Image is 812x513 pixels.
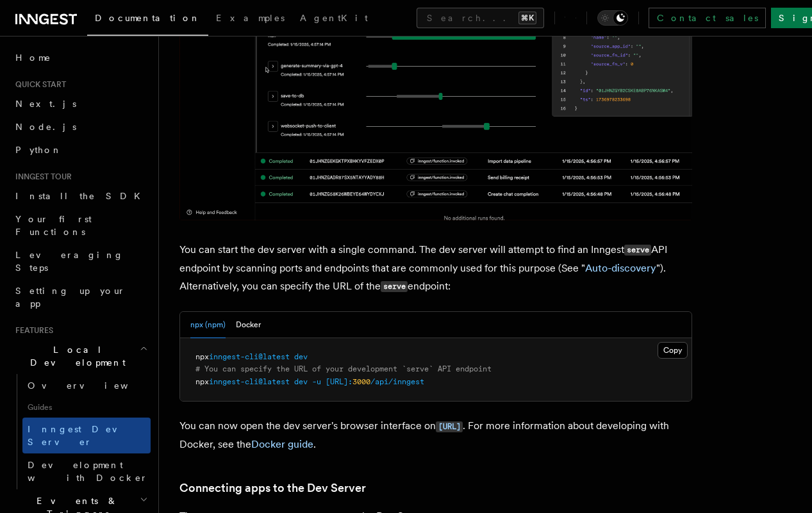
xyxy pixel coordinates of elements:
span: Examples [216,13,285,23]
a: Contact sales [649,8,766,28]
a: Next.js [10,92,151,115]
span: dev [294,352,308,361]
button: Docker [236,312,261,338]
a: Python [10,138,151,161]
span: -u [312,377,321,386]
p: You can now open the dev server's browser interface on . For more information about developing wi... [179,417,692,453]
span: [URL]: [326,377,352,386]
code: [URL] [436,421,463,432]
span: Local Development [10,343,140,369]
span: Inngest Dev Server [28,424,137,447]
button: Local Development [10,338,151,374]
span: inngest-cli@latest [209,352,290,361]
a: Docker guide [251,438,313,450]
span: Quick start [10,79,66,90]
a: Setting up your app [10,279,151,315]
span: Features [10,325,53,336]
a: Development with Docker [22,453,151,489]
span: Next.js [15,99,76,109]
span: Leveraging Steps [15,250,124,273]
a: Documentation [87,4,208,36]
p: You can start the dev server with a single command. The dev server will attempt to find an Innges... [179,241,692,296]
a: Install the SDK [10,184,151,208]
button: Toggle dark mode [597,10,628,26]
a: Auto-discovery [585,262,656,274]
span: Inngest tour [10,172,72,182]
span: inngest-cli@latest [209,377,290,386]
span: npx [195,377,209,386]
span: Python [15,145,62,155]
a: Node.js [10,115,151,138]
span: /api/inngest [370,377,424,386]
a: Examples [208,4,292,35]
span: Node.js [15,122,76,132]
span: Overview [28,380,160,391]
a: [URL] [436,419,463,432]
a: Connecting apps to the Dev Server [179,479,366,497]
span: Documentation [95,13,201,23]
span: Home [15,51,51,64]
a: Home [10,46,151,69]
div: Local Development [10,374,151,489]
code: serve [381,281,408,292]
span: Development with Docker [28,460,148,483]
code: serve [624,245,651,256]
span: Guides [22,397,151,418]
span: npx [195,352,209,361]
span: # You can specify the URL of your development `serve` API endpoint [195,364,492,373]
span: dev [294,377,308,386]
a: AgentKit [292,4,376,35]
span: Install the SDK [15,191,148,201]
span: Your first Functions [15,214,92,237]
kbd: ⌘K [518,12,536,24]
a: Overview [22,374,151,397]
button: npx (npm) [190,312,226,338]
a: Your first Functions [10,208,151,243]
button: Search...⌘K [417,8,544,28]
span: Setting up your app [15,286,126,309]
span: AgentKit [300,13,368,23]
button: Copy [658,342,688,359]
a: Leveraging Steps [10,243,151,279]
span: 3000 [352,377,370,386]
a: Inngest Dev Server [22,418,151,453]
